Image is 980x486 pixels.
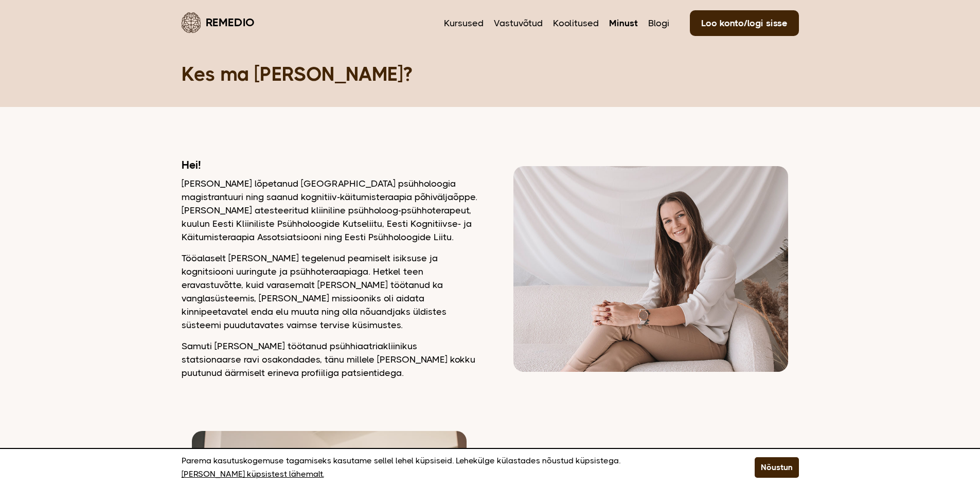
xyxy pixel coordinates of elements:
a: Loo konto/logi sisse [690,10,799,36]
p: Samuti [PERSON_NAME] töötanud psühhiaatriakliinikus statsionaarse ravi osakondades, tänu millele ... [182,339,477,380]
a: Minust [609,16,638,30]
p: Tööalaselt [PERSON_NAME] tegelenud peamiselt isiksuse ja kognitsiooni uuringute ja psühhoteraapia... [182,251,477,332]
button: Nõustun [755,457,799,478]
p: Parema kasutuskogemuse tagamiseks kasutame sellel lehel küpsiseid. Lehekülge külastades nõustud k... [182,454,729,481]
a: Vastuvõtud [494,16,543,30]
img: Dagmar vaatamas kaamerasse [513,166,788,372]
a: Blogi [648,16,669,30]
a: [PERSON_NAME] küpsistest lähemalt. [182,467,324,481]
img: Remedio logo [182,12,201,33]
p: [PERSON_NAME] lõpetanud [GEOGRAPHIC_DATA] psühholoogia magistrantuuri ning saanud kognitiiv-käitu... [182,177,477,244]
h2: Hei! [182,158,477,172]
a: Koolitused [553,16,599,30]
h1: Kes ma [PERSON_NAME]? [182,62,799,86]
a: Kursused [444,16,484,30]
a: Remedio [182,10,255,34]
